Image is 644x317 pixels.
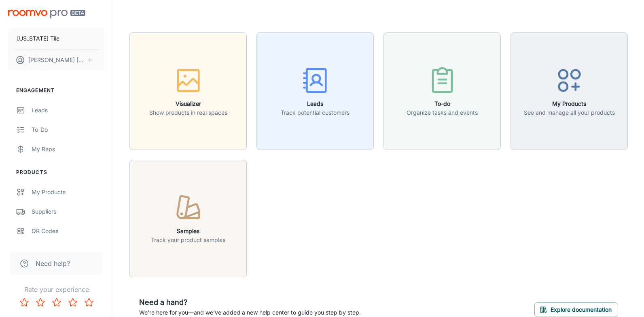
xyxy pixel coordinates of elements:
button: Rate 2 star [32,294,49,311]
div: My Reps [32,145,105,154]
p: We're here for you—and we've added a new help center to guide you step by step. [139,308,361,317]
div: QR Codes [32,227,105,236]
p: Track potential customers [281,108,350,117]
button: [US_STATE] Tile [8,28,105,49]
div: Suppliers [32,207,105,216]
button: To-doOrganize tasks and events [383,32,501,150]
span: Need help? [36,259,70,268]
h6: Leads [281,99,350,108]
p: See and manage all your products [524,108,615,117]
button: Rate 3 star [49,294,65,311]
p: Show products in real spaces [149,108,227,117]
p: Rate your experience [6,285,106,294]
button: VisualizerShow products in real spaces [129,32,247,150]
button: My ProductsSee and manage all your products [511,32,628,150]
p: [PERSON_NAME] [PERSON_NAME] [28,56,85,64]
button: Explore documentation [534,302,618,317]
p: Track your product samples [151,236,225,244]
button: Rate 4 star [65,294,81,311]
h6: My Products [524,99,615,108]
button: LeadsTrack potential customers [256,32,374,150]
p: [US_STATE] Tile [17,34,59,43]
button: SamplesTrack your product samples [129,160,247,277]
div: To-do [32,125,105,134]
p: Organize tasks and events [407,108,478,117]
h6: Visualizer [149,99,227,108]
h6: Need a hand? [139,297,361,308]
div: Leads [32,106,105,115]
button: Rate 1 star [16,294,32,311]
button: [PERSON_NAME] [PERSON_NAME] [8,49,105,71]
div: My Products [32,188,105,197]
a: Explore documentation [534,305,618,313]
a: SamplesTrack your product samples [129,214,247,222]
h6: Samples [151,227,225,236]
button: Rate 5 star [81,294,97,311]
a: To-doOrganize tasks and events [383,86,501,94]
img: Roomvo PRO Beta [8,10,85,18]
a: My ProductsSee and manage all your products [511,86,628,94]
h6: To-do [407,99,478,108]
a: LeadsTrack potential customers [256,86,374,94]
